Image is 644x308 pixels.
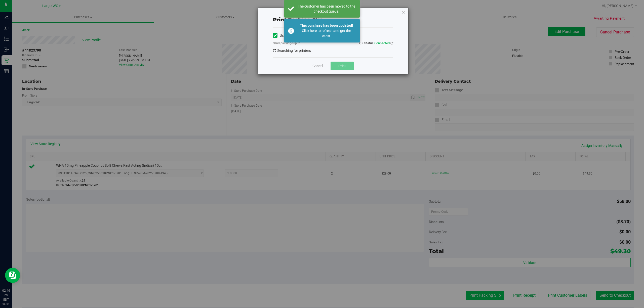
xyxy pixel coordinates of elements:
[312,63,323,69] a: Cancel
[297,28,356,39] div: Click here to refresh and get the latest.
[273,33,311,38] label: Use network devices
[273,49,311,53] span: Searching for printers
[374,41,390,45] span: Connected
[5,268,20,283] iframe: Resource center
[331,62,354,70] button: Print
[359,41,393,45] span: QZ Status:
[338,64,346,68] span: Print
[273,41,301,46] label: Send packing-slip to:
[273,17,323,23] span: Print packing-slip
[297,4,356,14] div: The customer has been moved to the checkout queue.
[297,23,356,28] div: This purchase has been updated!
